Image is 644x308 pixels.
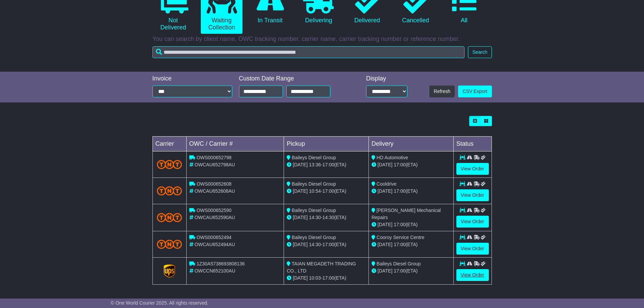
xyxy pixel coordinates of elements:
[152,75,232,82] div: Invoice
[394,222,406,227] span: 17:00
[157,186,182,195] img: TNT_Domestic.png
[372,267,451,275] div: (ETA)
[394,188,406,194] span: 17:00
[309,188,321,194] span: 10:54
[453,137,492,151] td: Status
[293,215,308,220] span: [DATE]
[111,300,209,306] span: © One World Courier 2025. All rights reserved.
[372,221,451,228] div: (ETA)
[287,241,366,248] div: - (ETA)
[196,235,232,240] span: OWS000652494
[377,155,408,160] span: HD Automotive
[194,162,235,167] span: OWCAU652798AU
[309,162,321,167] span: 13:36
[456,269,489,281] a: View Order
[377,235,425,240] span: Cooroy Service Centre
[323,215,334,220] span: 14:30
[468,46,492,58] button: Search
[309,242,321,247] span: 14:30
[378,242,392,247] span: [DATE]
[292,155,336,160] span: Baileys Diesel Group
[196,261,244,266] span: 1Z30A5738693808136
[372,208,441,220] span: [PERSON_NAME] Mechanical Repairs
[196,155,232,160] span: OWS000652798
[323,275,334,281] span: 17:00
[157,213,182,222] img: TNT_Domestic.png
[292,181,336,187] span: Baileys Diesel Group
[293,275,308,281] span: [DATE]
[293,242,308,247] span: [DATE]
[194,215,235,220] span: OWCAU652590AU
[292,235,336,240] span: Baileys Diesel Group
[152,137,186,151] td: Carrier
[377,181,397,187] span: Cooldrive
[456,189,489,201] a: View Order
[194,268,235,274] span: OWCCN652100AU
[456,216,489,228] a: View Order
[323,242,334,247] span: 17:00
[287,161,366,168] div: - (ETA)
[287,188,366,195] div: - (ETA)
[186,137,284,151] td: OWC / Carrier #
[309,215,321,220] span: 14:30
[394,242,406,247] span: 17:00
[323,162,334,167] span: 17:00
[194,242,235,247] span: OWCAU652494AU
[378,268,392,274] span: [DATE]
[152,35,492,43] p: You can search by client name, OWC tracking number, carrier name, carrier tracking number or refe...
[157,240,182,249] img: TNT_Domestic.png
[458,86,492,97] a: CSV Export
[196,181,232,187] span: OWS000652608
[394,162,406,167] span: 17:00
[284,137,369,151] td: Pickup
[293,188,308,194] span: [DATE]
[366,75,407,82] div: Display
[287,275,366,282] div: - (ETA)
[309,275,321,281] span: 10:03
[196,208,232,213] span: OWS000652590
[378,162,392,167] span: [DATE]
[377,261,421,266] span: Baileys Diesel Group
[164,264,175,278] img: GetCarrierServiceLogo
[287,214,366,221] div: - (ETA)
[368,137,453,151] td: Delivery
[378,222,392,227] span: [DATE]
[293,162,308,167] span: [DATE]
[429,86,455,97] button: Refresh
[394,268,406,274] span: 17:00
[372,241,451,248] div: (ETA)
[456,243,489,255] a: View Order
[194,188,235,194] span: OWCAU652608AU
[372,161,451,168] div: (ETA)
[378,188,392,194] span: [DATE]
[323,188,334,194] span: 17:00
[287,261,356,274] span: TAIAN MEGADETH TRADING CO., LTD
[292,208,336,213] span: Baileys Diesel Group
[239,75,348,82] div: Custom Date Range
[372,188,451,195] div: (ETA)
[456,163,489,175] a: View Order
[157,160,182,169] img: TNT_Domestic.png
